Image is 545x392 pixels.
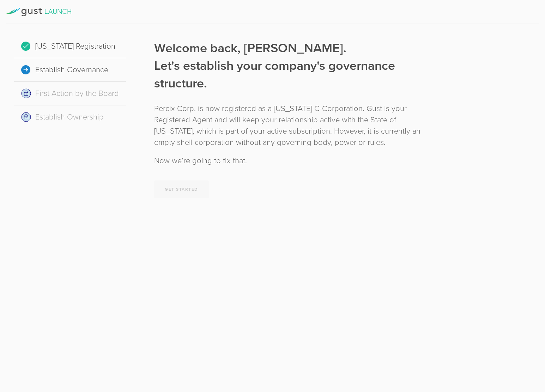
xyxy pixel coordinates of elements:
[14,82,126,105] div: First Action by the Board
[14,58,126,82] div: Establish Governance
[154,155,437,166] div: Now we’re going to fix that.
[154,39,437,57] div: Welcome back, [PERSON_NAME].
[154,57,437,92] div: Let's establish your company's governance structure.
[154,103,437,148] div: Percix Corp. is now registered as a [US_STATE] C-Corporation. Gust is your Registered Agent and w...
[14,105,126,129] div: Establish Ownership
[510,337,545,371] iframe: Chat Widget
[14,35,126,58] div: [US_STATE] Registration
